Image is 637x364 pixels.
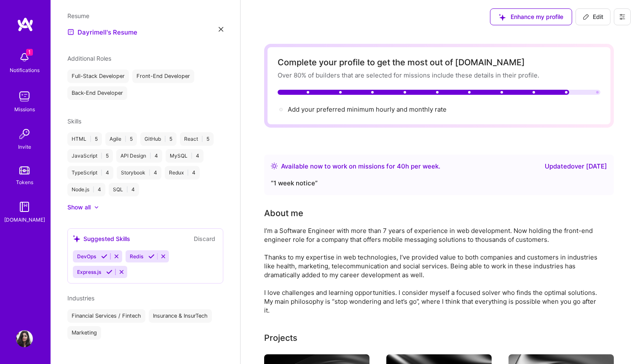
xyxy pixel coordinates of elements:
img: tokens [19,166,29,174]
div: Tell us a little about yourself [264,207,303,219]
span: | [149,169,150,176]
div: HTML 5 [67,132,102,146]
span: Additional Roles [67,55,111,62]
div: Updated over [DATE] [545,161,607,171]
i: Accept [101,253,107,260]
div: Back-End Developer [67,86,127,100]
img: Invite [16,126,33,142]
span: Resume [67,12,89,19]
img: Availability [271,163,278,169]
div: Available now to work on missions for h per week . [281,161,440,171]
div: Full-Stack Developer [67,70,129,83]
span: | [164,136,166,142]
div: GitHub 5 [140,132,177,146]
div: TypeScript 4 [67,166,113,179]
span: | [90,136,91,142]
img: Resume [67,29,74,35]
div: Missions [14,105,35,114]
button: Edit [575,8,610,25]
div: Marketing [67,326,101,340]
img: bell [16,49,33,66]
span: | [191,153,193,159]
span: Skills [67,118,81,125]
i: Accept [148,253,155,260]
button: Discard [191,234,218,244]
span: | [126,186,128,193]
div: MySQL 4 [166,149,203,163]
div: Over 80% of builders that are selected for missions include these details in their profile. [278,71,600,80]
div: About me [264,207,303,219]
span: | [101,153,102,159]
div: Projects [264,332,297,344]
span: Redis [130,253,143,260]
div: Financial Services / Fintech [67,309,145,323]
i: Reject [118,269,125,275]
span: Add your preferred minimum hourly and monthly rate [288,105,447,113]
div: SQL 4 [109,183,139,196]
img: logo [17,17,34,32]
div: Insurance & InsurTech [149,309,212,323]
span: | [101,169,102,176]
span: Enhance my profile [499,13,563,21]
a: User Avatar [14,330,35,347]
i: Reject [113,253,120,260]
div: Complete your profile to get the most out of [DOMAIN_NAME] [278,57,600,67]
i: icon SuggestedTeams [73,235,80,242]
span: | [187,169,189,176]
i: icon SuggestedTeams [499,14,506,21]
i: Accept [106,269,112,275]
img: User Avatar [16,330,33,347]
span: | [125,136,126,142]
div: JavaScript 5 [67,149,113,163]
span: Express.js [77,269,101,275]
span: 1 [26,49,33,56]
div: I’m a Software Engineer with more than 7 years of experience in web development. Now holding the ... [264,226,601,315]
div: “ 1 week notice ” [271,178,607,188]
span: Edit [583,13,603,21]
div: React 5 [180,132,214,146]
div: Front-End Developer [132,70,194,83]
div: Tokens [16,178,33,187]
span: 40 [397,162,405,170]
span: | [93,186,94,193]
div: [DOMAIN_NAME] [4,215,45,224]
div: Show all [67,203,91,211]
div: Storybook 4 [117,166,161,179]
div: Node.js 4 [67,183,105,196]
img: teamwork [16,88,33,105]
span: | [150,153,151,159]
div: Agile 5 [105,132,137,146]
button: Enhance my profile [490,8,572,25]
span: DevOps [77,253,96,260]
i: icon Close [219,27,223,32]
a: Dayrimell's Resume [67,27,137,37]
span: | [201,136,203,142]
div: Redux 4 [165,166,200,179]
span: Industries [67,294,94,302]
div: Notifications [10,66,40,75]
div: Invite [18,142,31,151]
div: API Design 4 [116,149,162,163]
img: guide book [16,198,33,215]
div: Suggested Skills [73,234,130,243]
i: Reject [160,253,166,260]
